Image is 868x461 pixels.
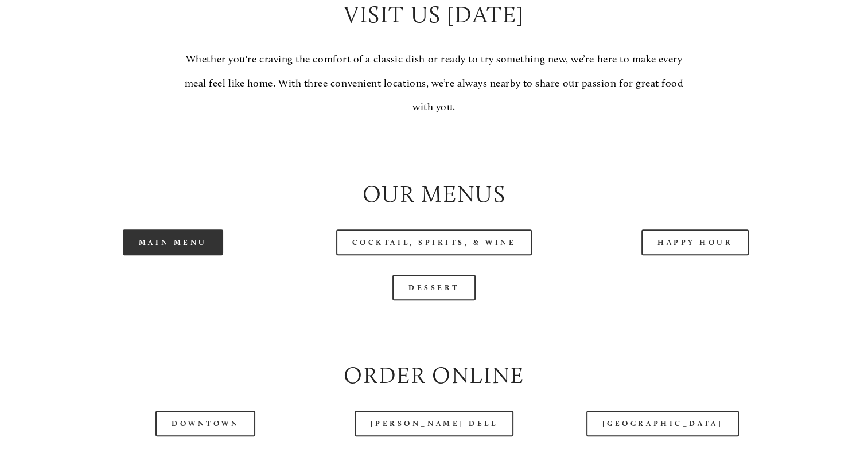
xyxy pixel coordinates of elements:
[355,411,514,436] a: [PERSON_NAME] Dell
[123,229,223,255] a: Main Menu
[336,229,532,255] a: Cocktail, Spirits, & Wine
[586,411,739,436] a: [GEOGRAPHIC_DATA]
[392,275,476,300] a: Dessert
[52,178,816,210] h2: Our Menus
[52,359,816,391] h2: Order Online
[641,229,749,255] a: Happy Hour
[182,48,685,119] p: Whether you're craving the comfort of a classic dish or ready to try something new, we’re here to...
[155,411,255,436] a: Downtown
